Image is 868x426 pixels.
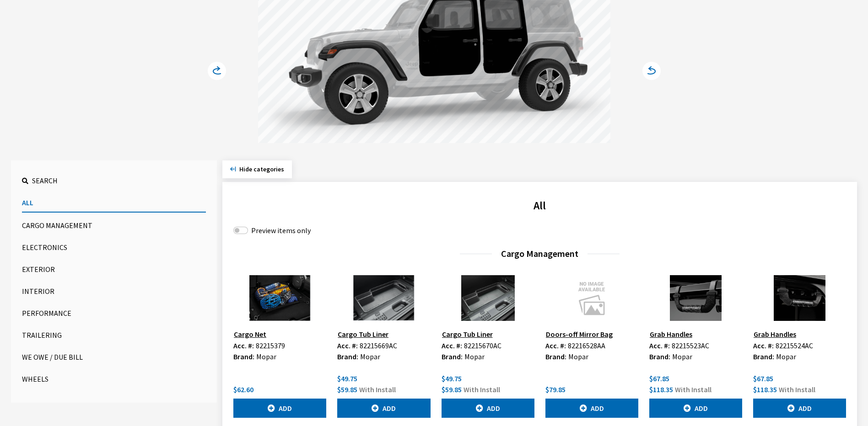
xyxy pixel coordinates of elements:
label: Brand: [442,351,463,362]
img: Image for Grab Handles [753,275,846,321]
span: $118.35 [753,385,777,394]
span: $49.75 [442,374,462,383]
span: Mopar [776,352,796,361]
label: Brand: [649,351,670,362]
button: Performance [22,304,206,322]
span: $59.85 [442,385,462,394]
button: Wheels [22,370,206,388]
img: Image for Grab Handles [649,275,742,321]
label: Acc. #: [545,340,566,351]
button: Trailering [22,326,206,344]
button: Grab Handles [649,328,693,340]
img: Image for Doors-off Mirror Bag [545,275,638,321]
img: Image for Cargo Tub Liner [337,275,430,321]
button: Cargo Management [22,216,206,234]
button: We Owe / Due Bill [22,348,206,366]
button: Add [649,399,742,418]
h2: All [233,197,846,214]
span: 82215670AC [464,341,501,350]
button: Cargo Net [233,328,267,340]
label: Brand: [545,351,566,362]
span: With Install [675,385,712,394]
label: Brand: [233,351,254,362]
span: Mopar [256,352,276,361]
span: Search [32,176,58,185]
button: Add [753,399,846,418]
button: Add [545,399,638,418]
label: Acc. #: [649,340,670,351]
label: Preview items only [251,225,311,236]
span: $118.35 [649,385,673,394]
label: Acc. #: [233,340,254,351]
button: All [22,193,206,213]
button: Grab Handles [753,328,797,340]
span: With Install [464,385,500,394]
img: Image for Cargo Tub Liner [442,275,534,321]
span: $79.85 [545,385,566,394]
span: Mopar [464,352,485,361]
button: Interior [22,282,206,300]
label: Acc. #: [753,340,774,351]
button: Cargo Tub Liner [442,328,493,340]
span: Click to hide category section. [239,165,284,173]
span: 82215379 [256,341,285,350]
span: Mopar [672,352,692,361]
span: 82215523AC [672,341,709,350]
span: 82215524AC [776,341,813,350]
span: $62.60 [233,385,253,394]
span: $67.85 [753,374,773,383]
span: With Install [779,385,815,394]
button: Doors-off Mirror Bag [545,328,613,340]
span: Mopar [360,352,380,361]
label: Acc. #: [337,340,358,351]
span: With Install [359,385,396,394]
button: Electronics [22,238,206,256]
label: Brand: [753,351,774,362]
button: Add [233,399,326,418]
span: $67.85 [649,374,669,383]
span: 82216528AA [568,341,605,350]
label: Acc. #: [442,340,462,351]
label: Brand: [337,351,358,362]
h3: Cargo Management [233,247,846,261]
span: $49.75 [337,374,357,383]
button: Exterior [22,260,206,278]
button: Hide categories [222,160,292,178]
span: 82215669AC [360,341,397,350]
span: $59.85 [337,385,357,394]
img: Image for Cargo Net [233,275,326,321]
button: Add [337,399,430,418]
button: Cargo Tub Liner [337,328,389,340]
button: Add [442,399,534,418]
span: Mopar [568,352,588,361]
